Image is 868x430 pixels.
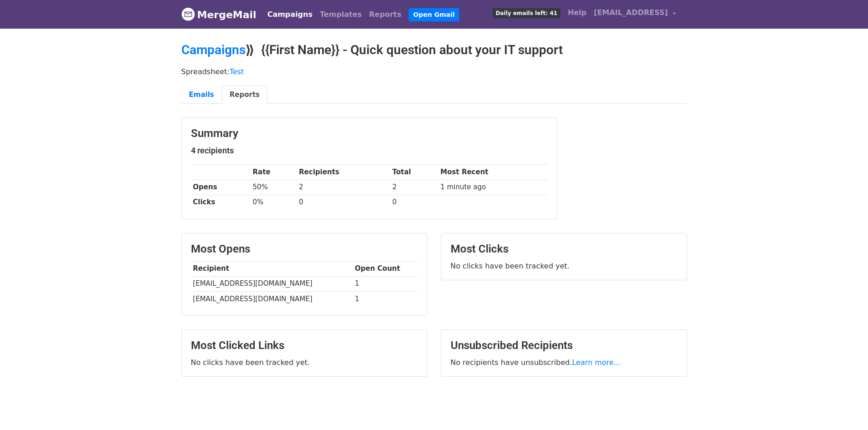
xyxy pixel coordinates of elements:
a: Emails [181,86,222,104]
h3: Most Clicked Links [191,339,418,352]
h2: ⟫ {{First Name}} - Quick question about your IT support [181,42,687,58]
a: Reports [222,86,267,104]
th: Opens [191,180,251,195]
td: [EMAIL_ADDRESS][DOMAIN_NAME] [191,276,353,291]
h3: Summary [191,127,548,140]
a: [EMAIL_ADDRESS] [590,4,679,25]
a: Learn more... [572,358,621,367]
td: 2 [390,180,438,195]
a: Test [230,67,244,76]
p: Spreadsheet: [181,67,687,76]
h5: 4 recipients [191,146,548,156]
h3: Most Opens [191,243,418,256]
h3: Unsubscribed Recipients [451,339,678,352]
p: No clicks have been tracked yet. [191,358,418,367]
a: Reports [365,5,405,24]
td: 1 [353,276,418,291]
th: Recipients [297,165,390,180]
a: Help [564,4,590,22]
a: Open Gmail [409,8,459,21]
a: Daily emails left: 41 [489,4,564,22]
th: Recipient [191,261,353,276]
a: Campaigns [181,42,246,57]
th: Most Recent [438,165,548,180]
td: 1 minute ago [438,180,548,195]
p: No clicks have been tracked yet. [451,261,678,271]
span: Daily emails left: 41 [493,8,560,18]
td: 0 [297,195,390,210]
td: 2 [297,180,390,195]
td: 1 [353,291,418,306]
a: MergeMail [181,5,257,24]
h3: Most Clicks [451,243,678,256]
td: [EMAIL_ADDRESS][DOMAIN_NAME] [191,291,353,306]
th: Clicks [191,195,251,210]
p: No recipients have unsubscribed. [451,358,678,367]
a: Campaigns [264,5,316,24]
th: Open Count [353,261,418,276]
th: Rate [251,165,297,180]
th: Total [390,165,438,180]
span: [EMAIL_ADDRESS] [594,7,668,18]
td: 50% [251,180,297,195]
td: 0% [251,195,297,210]
img: MergeMail logo [181,7,195,21]
td: 0 [390,195,438,210]
a: Templates [316,5,365,24]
